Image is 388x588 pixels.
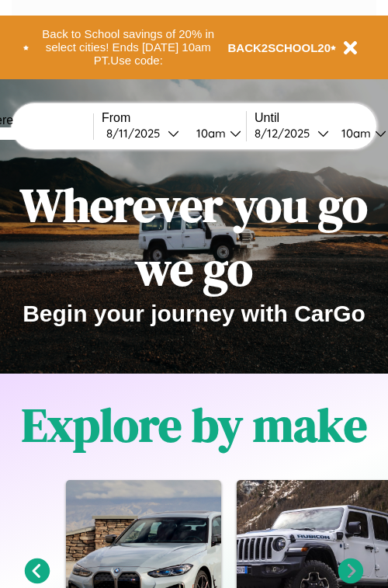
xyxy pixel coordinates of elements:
h1: Explore by make [22,393,367,457]
div: 10am [189,126,230,141]
button: 10am [184,125,246,141]
b: BACK2SCHOOL20 [228,41,331,54]
div: 8 / 11 / 2025 [106,126,168,141]
div: 10am [334,126,375,141]
button: Back to School savings of 20% in select cities! Ends [DATE] 10am PT.Use code: [29,23,228,71]
label: From [102,111,246,125]
button: 8/11/2025 [102,125,184,141]
div: 8 / 12 / 2025 [255,126,317,141]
